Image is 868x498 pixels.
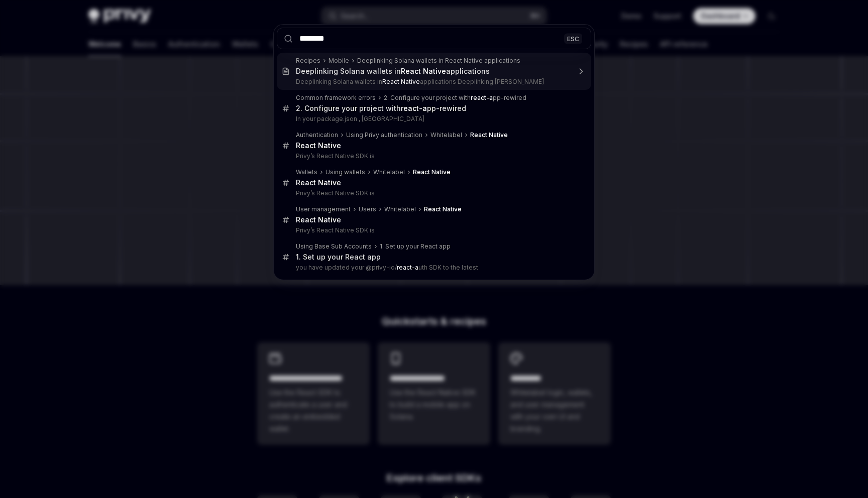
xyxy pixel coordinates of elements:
b: React Native [296,178,341,187]
p: Deeplinking Solana wallets in applications Deeplinking [PERSON_NAME] [296,78,570,86]
div: ESC [564,33,582,44]
p: In your package.json , [GEOGRAPHIC_DATA] [296,115,570,123]
div: 1. Set up your React app [296,253,381,262]
b: react-a [397,264,418,271]
b: React Native [413,168,451,176]
div: 2. Configure your project with pp-rewired [384,94,526,102]
b: React Native [296,141,341,150]
b: React Native [401,67,446,75]
div: Whitelabel [384,205,416,213]
p: Privy’s React Native SDK is [296,189,570,197]
div: Recipes [296,57,320,65]
div: Deeplinking Solana wallets in React Native applications [357,57,520,65]
div: Users [359,205,376,213]
b: React Native [470,131,508,139]
b: React Native [382,78,420,85]
div: 2. Configure your project with pp-rewired [296,104,466,113]
div: Whitelabel [430,131,462,139]
div: 1. Set up your React app [380,242,451,251]
div: Whitelabel [373,168,405,176]
div: Using Base Sub Accounts [296,242,372,251]
div: Common framework errors [296,94,376,102]
div: Using Privy authentication [346,131,422,139]
b: react-a [471,94,493,101]
b: React Native [424,205,462,213]
div: Wallets [296,168,317,176]
p: Privy’s React Native SDK is [296,152,570,160]
b: react-a [401,104,427,112]
p: Privy’s React Native SDK is [296,226,570,234]
div: Using wallets [325,168,365,176]
div: Authentication [296,131,338,139]
b: React Native [296,215,341,224]
p: you have updated your @privy-io/ uth SDK to the latest [296,264,570,272]
div: Deeplinking Solana wallets in applications [296,67,490,76]
div: Mobile [329,57,349,65]
div: User management [296,205,351,213]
